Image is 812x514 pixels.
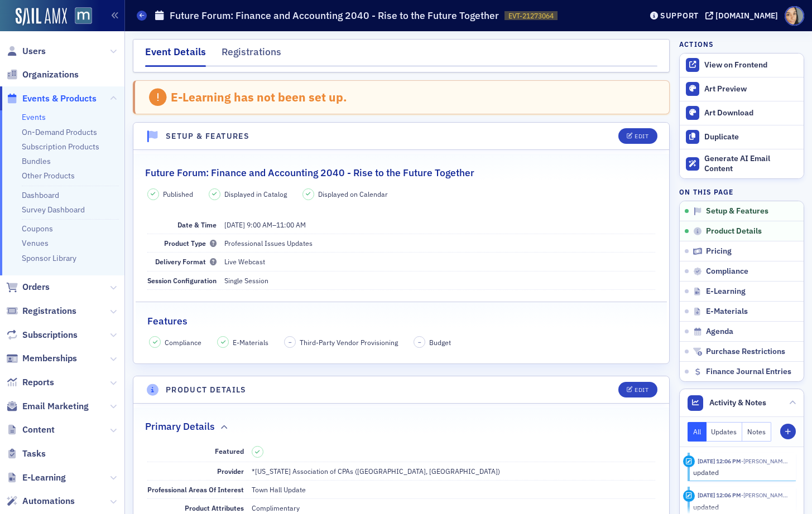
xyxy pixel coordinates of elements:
[698,491,741,499] time: 10/10/2025 12:06 PM
[706,206,768,216] span: Setup & Features
[22,352,77,365] span: Memberships
[217,467,244,476] span: Provider
[706,347,785,357] span: Purchase Restrictions
[680,101,804,125] a: Art Download
[22,171,75,181] a: Other Products
[22,400,89,413] span: Email Marketing
[145,45,206,67] div: Event Details
[715,11,778,21] div: [DOMAIN_NAME]
[22,69,79,81] span: Organizations
[300,337,398,347] span: Third-Party Vendor Provisioning
[22,45,46,57] span: Users
[742,422,771,442] button: Notes
[706,287,746,297] span: E-Learning
[247,220,272,229] time: 9:00 AM
[6,69,79,81] a: Organizations
[147,314,188,328] h2: Features
[741,491,788,499] span: Dee Sullivan
[233,337,268,347] span: E-Materials
[252,484,306,494] div: Town Hall Update
[704,60,798,70] div: View on Frontend
[683,455,695,467] div: Update
[698,457,741,465] time: 10/10/2025 12:06 PM
[785,6,804,26] span: Profile
[6,495,75,507] a: Automations
[145,166,474,180] h2: Future Forum: Finance and Accounting 2040 - Rise to the Future Together
[6,472,66,484] a: E-Learning
[170,9,499,22] h1: Future Forum: Finance and Accounting 2040 - Rise to the Future Together
[704,132,798,142] div: Duplicate
[705,12,782,20] button: [DOMAIN_NAME]
[688,422,707,442] button: All
[252,503,300,513] div: Complimentary
[706,307,748,317] span: E-Materials
[224,276,268,285] span: Single Session
[22,238,49,248] a: Venues
[706,327,733,337] span: Agenda
[276,220,306,229] time: 11:00 AM
[75,7,92,25] img: SailAMX
[6,329,78,341] a: Subscriptions
[22,448,46,460] span: Tasks
[22,305,76,317] span: Registrations
[680,149,804,179] button: Generate AI Email Content
[706,246,732,256] span: Pricing
[166,130,249,142] h4: Setup & Features
[706,226,762,236] span: Product Details
[224,257,265,266] span: Live Webcast
[155,257,217,266] span: Delivery Format
[171,90,347,104] div: E-Learning has not been set up.
[22,142,99,152] a: Subscription Products
[704,84,798,94] div: Art Preview
[22,190,59,200] a: Dashboard
[22,156,51,166] a: Bundles
[709,397,766,409] span: Activity & Notes
[224,189,287,199] span: Displayed in Catalog
[16,8,67,26] img: SailAMX
[224,220,245,229] span: [DATE]
[680,54,804,77] a: View on Frontend
[22,495,75,507] span: Automations
[706,266,748,277] span: Compliance
[67,7,92,26] a: View Homepage
[6,305,76,317] a: Registrations
[215,447,244,455] span: Featured
[222,45,281,65] div: Registrations
[704,154,798,173] div: Generate AI Email Content
[22,253,76,263] a: Sponsor Library
[22,329,78,341] span: Subscriptions
[147,485,244,494] span: Professional Areas Of Interest
[635,133,648,139] div: Edit
[6,281,50,293] a: Orders
[22,281,50,293] span: Orders
[224,239,313,248] span: Professional Issues Updates
[6,93,97,105] a: Events & Products
[22,205,85,215] a: Survey Dashboard
[635,387,648,393] div: Edit
[22,472,66,484] span: E-Learning
[145,419,215,434] h2: Primary Details
[6,448,46,460] a: Tasks
[683,490,695,502] div: Update
[22,93,97,105] span: Events & Products
[165,337,201,347] span: Compliance
[166,384,247,396] h4: Product Details
[224,220,306,229] span: –
[185,503,244,512] span: Product Attributes
[22,127,97,137] a: On-Demand Products
[6,352,77,365] a: Memberships
[707,422,743,442] button: Updates
[252,467,500,476] span: *[US_STATE] Association of CPAs ([GEOGRAPHIC_DATA], [GEOGRAPHIC_DATA])
[429,337,451,347] span: Budget
[508,11,554,21] span: EVT-21273064
[660,11,699,21] div: Support
[704,108,798,118] div: Art Download
[147,276,217,285] span: Session Configuration
[679,39,714,49] h4: Actions
[418,338,421,346] span: –
[693,467,789,477] div: updated
[680,77,804,101] a: Art Preview
[318,189,388,199] span: Displayed on Calendar
[22,112,46,122] a: Events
